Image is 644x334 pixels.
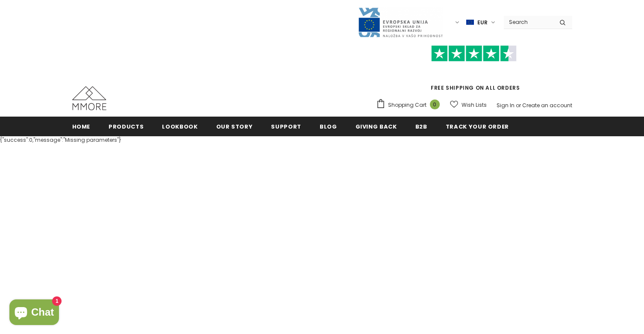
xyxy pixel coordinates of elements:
a: Giving back [356,117,397,136]
a: support [271,117,301,136]
a: Lookbook [162,117,197,136]
span: or [516,102,521,109]
input: Search Site [504,16,553,28]
span: EUR [477,18,488,27]
a: Sign In [497,102,515,109]
span: FREE SHIPPING ON ALL ORDERS [376,49,572,91]
span: Lookbook [162,123,197,131]
img: Trust Pilot Stars [431,45,517,62]
inbox-online-store-chat: Shopify online store chat [7,299,62,327]
a: Track your order [446,117,509,136]
a: Home [72,117,91,136]
span: Our Story [216,123,253,131]
span: B2B [415,123,427,131]
span: Blog [320,123,337,131]
a: Shopping Cart 0 [376,99,444,111]
a: B2B [415,117,427,136]
a: Blog [320,117,337,136]
span: Track your order [446,123,509,131]
img: MMORE Cases [72,86,106,110]
span: 0 [430,100,440,109]
a: Javni Razpis [358,18,443,26]
a: Wish Lists [450,97,487,112]
span: support [271,123,301,131]
a: Our Story [216,117,253,136]
span: Shopping Cart [388,101,426,109]
a: Create an account [522,102,572,109]
iframe: Customer reviews powered by Trustpilot [376,62,572,84]
img: Javni Razpis [358,7,443,38]
span: Wish Lists [462,101,487,109]
span: Products [109,123,144,131]
a: Products [109,117,144,136]
span: Home [72,123,91,131]
span: Giving back [356,123,397,131]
